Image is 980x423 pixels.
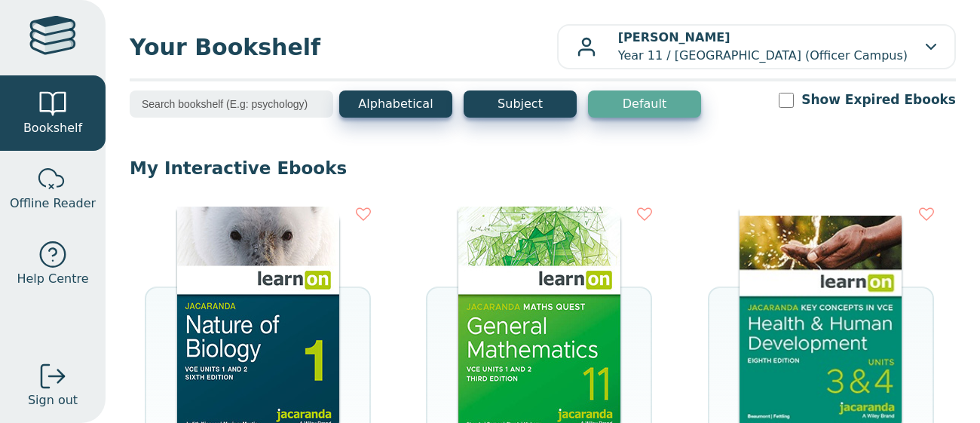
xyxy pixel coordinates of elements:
[10,195,96,213] span: Offline Reader
[339,90,452,118] button: Alphabetical
[801,90,956,109] label: Show Expired Ebooks
[588,90,701,118] button: Default
[23,119,82,137] span: Bookshelf
[618,30,730,44] b: [PERSON_NAME]
[130,157,956,179] p: My Interactive Ebooks
[618,29,908,65] p: Year 11 / [GEOGRAPHIC_DATA] (Officer Campus)
[130,90,333,118] input: Search bookshelf (E.g: psychology)
[17,270,88,288] span: Help Centre
[28,391,78,409] span: Sign out
[557,24,956,69] button: [PERSON_NAME]Year 11 / [GEOGRAPHIC_DATA] (Officer Campus)
[130,30,557,64] span: Your Bookshelf
[464,90,577,118] button: Subject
